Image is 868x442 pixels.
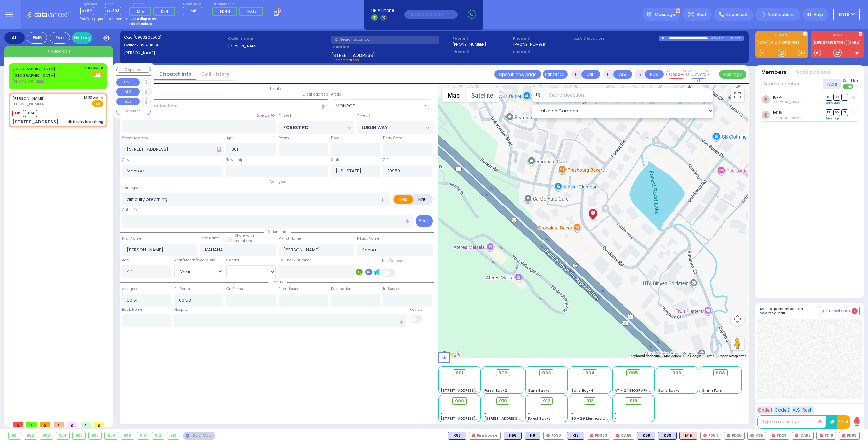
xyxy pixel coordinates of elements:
[196,71,234,77] a: Call History
[839,12,849,18] span: KY18
[513,42,547,47] label: [PHONE_NUMBER]
[228,43,329,49] label: [PERSON_NAME]
[12,110,24,117] span: M15
[545,88,714,102] input: Search location
[80,16,129,21] span: You're logged in as monitor.
[658,432,677,440] div: K30
[499,398,507,404] span: 910
[228,36,329,41] label: Caller name
[81,422,91,427] span: 0
[67,119,103,124] div: difficulty breathing
[616,434,619,437] img: red-radio-icon.svg
[773,100,803,105] span: Mordechai Goldberger
[266,179,289,184] span: Call type
[590,434,593,437] img: red-radio-icon.svg
[852,308,858,314] span: 4
[819,307,860,315] button: Internal Chat 4
[525,432,540,440] div: BLS
[702,378,704,383] span: -
[331,99,432,112] span: MONROE
[630,398,637,404] span: 918
[116,67,151,73] button: Copy call
[136,42,158,48] span: 7189631884
[26,422,37,427] span: 1
[331,44,450,50] label: Location
[331,57,359,63] span: Clear address
[774,406,791,414] button: Code 2
[769,40,778,45] a: M15
[567,432,584,440] div: K12
[268,280,287,285] span: Status
[571,416,609,421] span: BG - 29 Merriewold S.
[331,36,439,44] input: Search a contact
[12,96,45,101] a: [PERSON_NAME]
[9,432,21,439] div: 901
[615,416,652,421] div: -
[27,32,47,44] div: EMS
[755,34,808,38] label: KJ EMS...
[122,207,137,213] label: Call Info
[267,86,288,91] span: Location
[116,108,151,115] button: COVERED
[757,40,768,45] a: KYD-
[525,432,540,440] div: K6
[440,350,462,358] img: Google
[200,236,220,241] label: Last Name
[331,157,340,163] label: State
[813,40,824,45] a: KJFD
[226,258,239,263] label: Gender
[469,432,501,440] div: Firehouse
[702,388,724,393] span: Smith Farm
[571,411,573,416] span: -
[823,79,841,89] button: +Add
[658,388,680,393] span: Sanz Bay-5
[731,88,744,102] button: Toggle fullscreen view
[12,79,46,84] span: [PHONE_NUMBER]
[821,310,824,313] img: comment-alt.png
[718,34,725,42] div: 1:26
[448,432,466,440] div: K82
[528,383,530,388] span: -
[567,432,584,440] div: BLS
[100,95,103,101] span: ✕
[256,113,276,118] label: Save as POI
[264,229,291,234] span: Patient info
[513,36,571,41] span: Phone 3
[50,32,70,44] div: Fire
[122,286,139,292] label: Assigned
[789,40,799,45] a: K69
[760,307,819,315] h5: Message members on selected call
[137,8,144,14] span: M15
[814,12,823,18] span: Help
[404,10,458,19] input: (000)000-00000
[615,411,652,416] div: -
[615,383,617,388] span: -
[843,78,860,83] span: Send text
[679,432,697,440] div: ALS
[167,432,179,439] div: 913
[731,36,744,41] div: D-803
[792,432,814,440] div: CAR2
[456,370,463,376] span: 901
[716,370,725,376] span: 908
[452,42,486,47] label: [PHONE_NUMBER]
[613,70,632,79] button: ALS
[226,157,243,163] label: Township
[472,434,475,437] img: red-radio-icon.svg
[105,7,121,15] span: D-803
[484,378,486,383] span: -
[441,416,505,421] span: [STREET_ADDRESS][PERSON_NAME]
[72,32,92,44] a: History
[484,416,548,421] span: [STREET_ADDRESS][PERSON_NAME]
[455,398,464,404] span: 909
[571,406,573,411] span: -
[826,94,832,100] span: DR
[27,10,72,19] img: Logo
[543,432,564,440] div: FD30
[543,70,568,79] button: Transfer call
[528,411,530,416] span: -
[133,35,161,40] span: [0903202502]
[543,398,550,404] span: 912
[513,49,571,55] span: Phone 4
[84,95,98,100] span: 12:51 AM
